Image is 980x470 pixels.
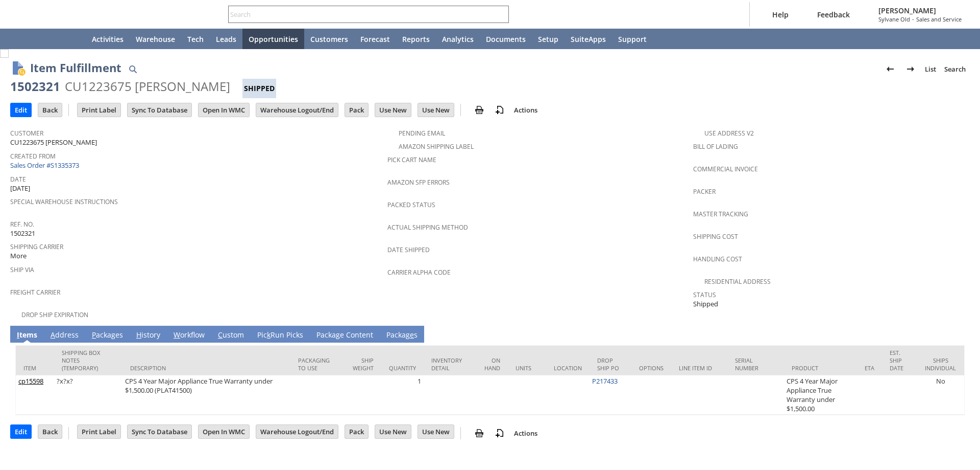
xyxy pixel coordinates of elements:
[940,61,970,77] a: Search
[48,330,81,341] a: Address
[693,142,738,151] a: Bill Of Lading
[10,152,56,161] a: Created From
[210,29,242,49] a: Leads
[134,330,163,341] a: History
[384,330,420,341] a: Packages
[314,330,376,341] a: Package Content
[592,376,618,386] a: P217433
[215,330,247,341] a: Custom
[62,349,115,372] div: Shipping Box Notes (Temporary)
[486,34,526,44] span: Documents
[679,364,720,372] div: Line Item ID
[136,34,175,44] span: Warehouse
[10,175,26,184] a: Date
[693,299,718,309] span: Shipped
[181,29,210,49] a: Tech
[256,103,338,117] input: Warehouse Logout/End
[431,356,467,372] div: Inventory Detail
[494,427,506,439] img: add-record.svg
[618,34,647,44] span: Support
[18,33,31,45] svg: Recent Records
[10,220,34,229] a: Ref. No.
[17,330,19,340] span: I
[345,103,368,117] input: Pack
[229,8,495,20] input: Search
[127,63,139,75] img: Quick Find
[23,364,46,372] div: Item
[792,364,849,372] div: Product
[65,78,230,95] div: CU1223675 [PERSON_NAME]
[951,328,964,340] a: Unrolled view on
[11,425,31,438] input: Edit
[436,29,480,49] a: Analytics
[267,330,271,340] span: k
[171,330,207,341] a: Workflow
[904,63,917,75] img: Next
[360,34,390,44] span: Forecast
[387,178,450,187] a: Amazon SFP Errors
[817,10,850,19] span: Feedback
[473,427,485,439] img: print.svg
[78,103,120,117] input: Print Label
[38,103,62,117] input: Back
[218,330,223,340] span: C
[54,375,122,415] td: ?x?x?
[532,29,565,49] a: Setup
[122,375,291,415] td: CPS 4 Year Major Appliance True Warranty under $1,500.00 (PLAT41500)
[418,425,454,438] input: Use New
[199,103,249,117] input: Open In WMC
[554,364,582,372] div: Location
[473,104,485,116] img: print.svg
[10,161,82,170] a: Sales Order #S1335373
[921,61,940,77] a: List
[78,425,120,438] input: Print Label
[917,375,964,415] td: No
[890,349,909,372] div: Est. Ship Date
[242,79,276,98] div: Shipped
[784,375,857,415] td: CPS 4 Year Major Appliance True Warranty under $1,500.00
[345,425,368,438] input: Pack
[639,364,664,372] div: Options
[612,29,653,49] a: Support
[510,105,542,115] a: Actions
[242,29,304,49] a: Opportunities
[354,29,396,49] a: Forecast
[693,255,742,263] a: Handling Cost
[565,29,612,49] a: SuiteApps
[878,6,962,15] span: [PERSON_NAME]
[399,129,445,138] a: Pending Email
[38,425,62,438] input: Back
[924,356,957,372] div: Ships Individual
[350,356,374,372] div: Ship Weight
[387,200,435,209] a: Packed Status
[389,364,416,372] div: Quantity
[67,33,80,45] svg: Home
[704,129,754,138] a: Use Address V2
[18,376,43,386] a: cp15598
[381,375,424,415] td: 1
[693,210,748,218] a: Master Tracking
[516,364,538,372] div: Units
[884,63,896,75] img: Previous
[704,277,771,286] a: Residential Address
[538,34,558,44] span: Setup
[495,8,507,20] svg: Search
[693,290,716,299] a: Status
[387,268,451,277] a: Carrier Alpha Code
[396,29,436,49] a: Reports
[399,142,474,151] a: Amazon Shipping Label
[304,29,354,49] a: Customers
[375,103,411,117] input: Use New
[772,10,789,19] span: Help
[310,34,348,44] span: Customers
[14,330,40,341] a: Items
[442,34,474,44] span: Analytics
[216,34,236,44] span: Leads
[10,251,27,261] span: More
[11,103,31,117] input: Edit
[298,356,334,372] div: Packaging to Use
[10,138,97,147] span: CU1223675 [PERSON_NAME]
[12,29,37,49] a: Recent Records
[878,15,910,23] span: Sylvane Old
[61,29,86,49] a: Home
